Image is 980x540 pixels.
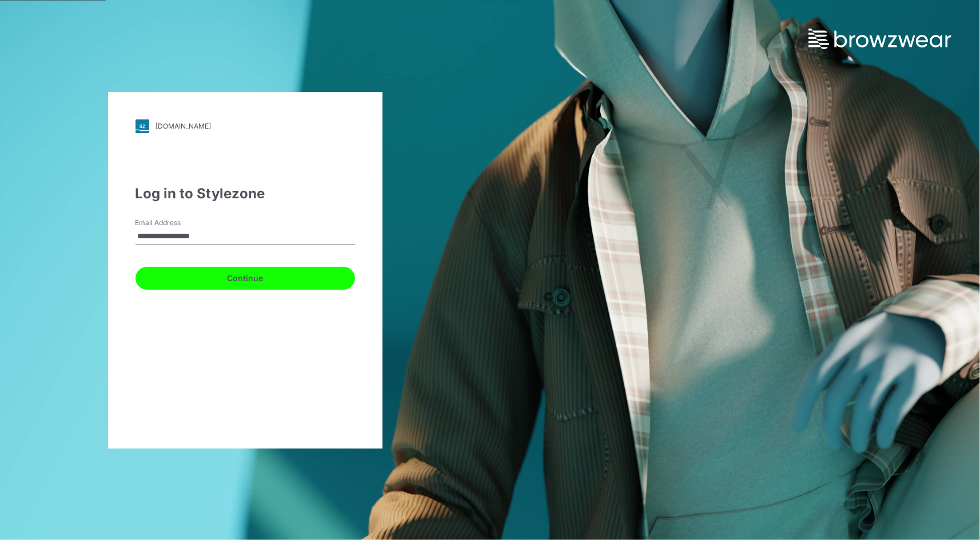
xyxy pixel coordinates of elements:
[136,218,216,228] label: Email Address
[136,119,149,133] img: svg+xml;base64,PHN2ZyB3aWR0aD0iMjgiIGhlaWdodD0iMjgiIHZpZXdCb3g9IjAgMCAyOCAyOCIgZmlsbD0ibm9uZSIgeG...
[136,183,355,204] div: Log in to Stylezone
[136,267,355,290] button: Continue
[136,119,355,133] a: [DOMAIN_NAME]
[156,122,212,130] div: [DOMAIN_NAME]
[808,29,951,49] img: browzwear-logo.73288ffb.svg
